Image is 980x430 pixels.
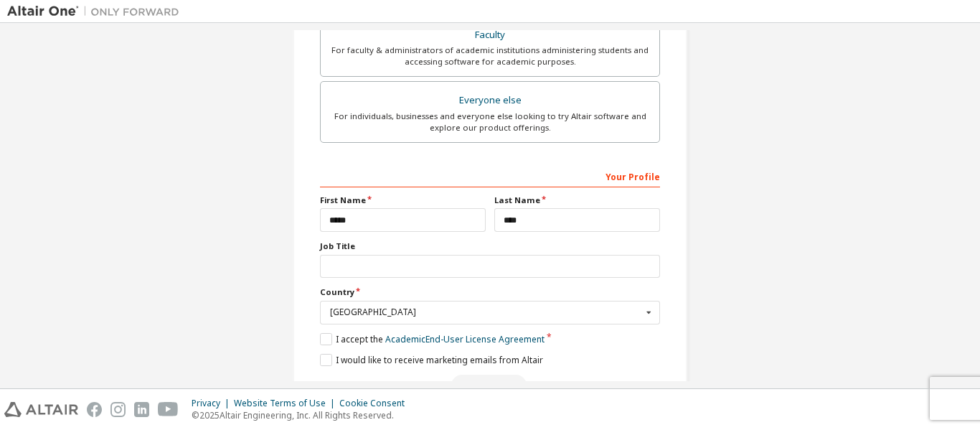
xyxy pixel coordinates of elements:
[320,333,545,345] label: I accept the
[4,402,78,417] img: altair_logo.svg
[494,195,660,206] label: Last Name
[329,45,651,67] div: For faculty & administrators of academic institutions administering students and accessing softwa...
[192,398,234,409] div: Privacy
[329,111,651,134] div: For individuals, businesses and everyone else looking to try Altair software and explore our prod...
[320,286,660,298] label: Country
[110,402,126,417] img: instagram.svg
[320,375,660,396] div: Read and acccept EULA to continue
[192,409,413,421] p: © 2025 Altair Engineering, Inc. All Rights Reserved.
[320,195,486,206] label: First Name
[87,402,102,417] img: facebook.svg
[320,354,543,366] label: I would like to receive marketing emails from Altair
[339,398,413,409] div: Cookie Consent
[234,398,339,409] div: Website Terms of Use
[134,402,149,417] img: linkedin.svg
[320,164,660,187] div: Your Profile
[385,333,545,345] a: Academic End-User License Agreement
[329,90,651,111] div: Everyone else
[320,240,660,252] label: Job Title
[158,402,179,417] img: youtube.svg
[329,25,651,45] div: Faculty
[7,4,187,19] img: Altair One
[330,308,642,317] div: [GEOGRAPHIC_DATA]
